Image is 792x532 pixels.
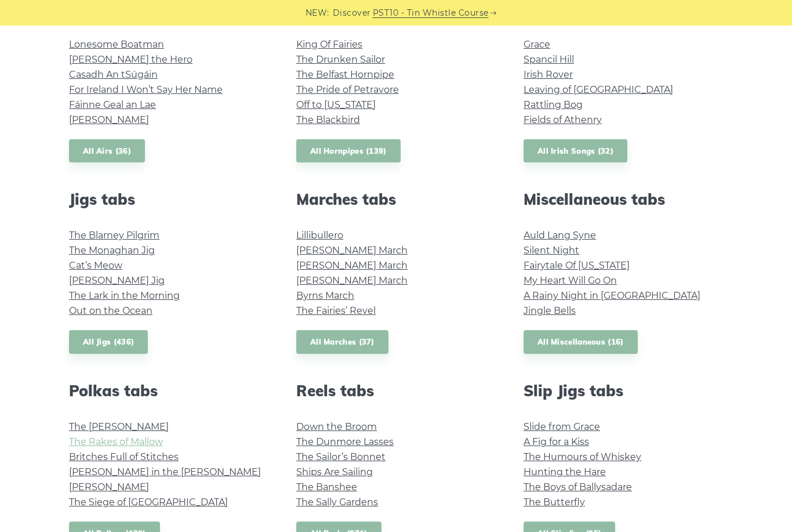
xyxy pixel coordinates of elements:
span: NEW: [306,6,329,20]
a: Rattling Bog [524,99,583,110]
a: All Irish Songs (32) [524,139,627,163]
a: The Banshee [296,482,357,493]
a: [PERSON_NAME] March [296,275,408,286]
a: Irish Rover [524,69,573,80]
a: The Blarney Pilgrim [69,230,159,241]
a: The Boys of Ballysadare [524,482,632,493]
a: The Dunmore Lasses [296,436,394,447]
a: The Sailor’s Bonnet [296,451,386,462]
a: The Fairies’ Revel [296,305,376,316]
a: All Marches (37) [296,330,388,354]
h2: Miscellaneous tabs [524,190,723,208]
h2: Jigs tabs [69,190,268,208]
a: The Sally Gardens [296,497,378,508]
a: The Belfast Hornpipe [296,69,394,80]
h2: Marches tabs [296,190,496,208]
a: [PERSON_NAME] [69,114,149,125]
a: For Ireland I Won’t Say Her Name [69,84,223,95]
a: [PERSON_NAME] [69,482,149,493]
a: All Jigs (436) [69,330,148,354]
a: Leaving of [GEOGRAPHIC_DATA] [524,84,673,95]
a: Off to [US_STATE] [296,99,376,110]
a: King Of Fairies [296,39,362,50]
a: Jingle Bells [524,305,576,316]
h2: Reels tabs [296,382,496,400]
a: Grace [524,39,550,50]
h2: Slip Jigs tabs [524,382,723,400]
a: Hunting the Hare [524,466,606,477]
a: [PERSON_NAME] in the [PERSON_NAME] [69,466,261,477]
a: My Heart Will Go On [524,275,617,286]
span: Discover [333,6,371,20]
a: The [PERSON_NAME] [69,421,169,432]
a: A Fig for a Kiss [524,436,589,447]
a: Ships Are Sailing [296,466,373,477]
a: The Blackbird [296,114,360,125]
a: [PERSON_NAME] the Hero [69,54,192,65]
a: The Monaghan Jig [69,245,155,256]
a: The Lark in the Morning [69,290,180,301]
a: Byrns March [296,290,354,301]
a: The Drunken Sailor [296,54,385,65]
a: Britches Full of Stitches [69,451,179,462]
a: Fairytale Of [US_STATE] [524,260,630,271]
a: All Miscellaneous (16) [524,330,638,354]
a: Fields of Athenry [524,114,602,125]
a: Out on the Ocean [69,305,152,316]
h2: Polkas tabs [69,382,268,400]
a: Auld Lang Syne [524,230,596,241]
a: Spancil Hill [524,54,574,65]
a: The Butterfly [524,497,585,508]
a: Lonesome Boatman [69,39,164,50]
a: The Rakes of Mallow [69,436,163,447]
a: [PERSON_NAME] March [296,260,408,271]
a: The Siege of [GEOGRAPHIC_DATA] [69,497,228,508]
a: Slide from Grace [524,421,600,432]
a: Lillibullero [296,230,343,241]
a: [PERSON_NAME] March [296,245,408,256]
a: Silent Night [524,245,579,256]
a: All Hornpipes (139) [296,139,401,163]
a: [PERSON_NAME] Jig [69,275,165,286]
a: Cat’s Meow [69,260,122,271]
a: All Airs (36) [69,139,145,163]
a: Fáinne Geal an Lae [69,99,156,110]
a: Casadh An tSúgáin [69,69,158,80]
a: Down the Broom [296,421,377,432]
a: PST10 - Tin Whistle Course [373,6,489,20]
a: The Pride of Petravore [296,84,399,95]
a: The Humours of Whiskey [524,451,641,462]
a: A Rainy Night in [GEOGRAPHIC_DATA] [524,290,700,301]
